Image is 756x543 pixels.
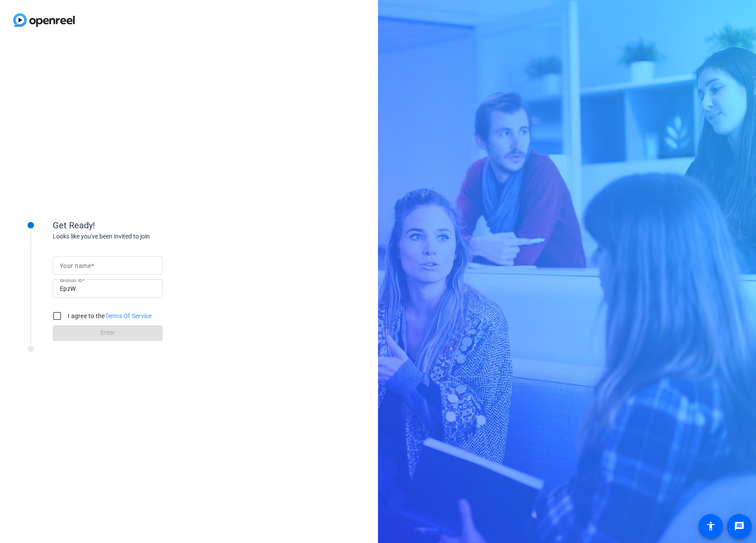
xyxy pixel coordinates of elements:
[105,312,152,319] a: Terms Of Service
[66,312,152,320] label: I agree to the
[60,278,82,283] mat-label: Session ID
[53,232,229,241] div: Looks like you've been invited to join
[734,521,745,532] mat-icon: message
[53,219,229,232] div: Get Ready!
[60,262,91,269] mat-label: Your name
[705,521,716,532] mat-icon: accessibility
